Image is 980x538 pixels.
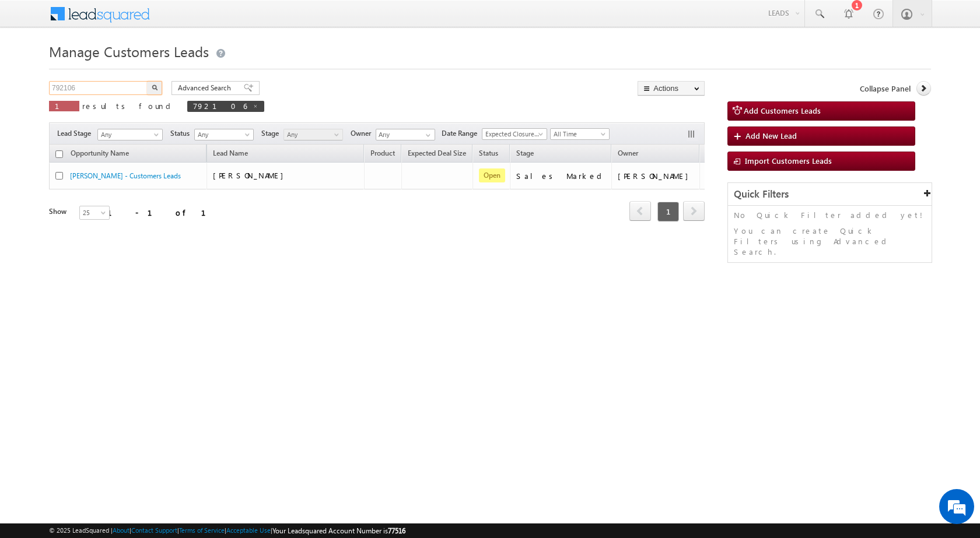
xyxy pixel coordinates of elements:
[657,202,679,221] span: 1
[442,128,482,139] span: Date Range
[194,129,254,140] a: Any
[728,183,932,206] div: Quick Filters
[629,201,651,221] span: prev
[376,129,435,140] input: Type to Search
[744,106,821,115] span: Add Customers Leads
[193,101,247,111] span: 792106
[482,129,543,139] span: Expected Closure Date
[98,129,159,140] span: Any
[226,526,271,534] a: Acceptable Use
[79,206,110,220] a: 25
[195,129,250,140] span: Any
[370,149,395,157] span: Product
[71,149,129,157] span: Opportunity Name
[207,147,254,162] span: Lead Name
[550,128,610,140] a: All Time
[618,149,638,157] span: Owner
[284,129,339,140] span: Any
[55,150,63,158] input: Check all records
[57,128,96,139] span: Lead Stage
[629,202,651,221] a: prev
[510,147,540,162] a: Stage
[516,171,606,181] div: Sales Marked
[860,83,911,94] span: Collapse Panel
[55,101,73,111] span: 1
[351,128,376,139] span: Owner
[65,147,135,162] a: Opportunity Name
[49,42,209,61] span: Manage Customers Leads
[479,168,505,182] span: Open
[745,156,832,166] span: Import Customers Leads
[261,128,283,139] span: Stage
[734,210,926,220] p: No Quick Filter added yet!
[408,149,466,157] span: Expected Deal Size
[618,171,694,181] div: [PERSON_NAME]
[170,128,194,139] span: Status
[70,171,181,180] a: [PERSON_NAME] - Customers Leads
[388,526,405,535] span: 77516
[473,147,504,162] a: Status
[402,147,472,162] a: Expected Deal Size
[152,85,157,90] img: Search
[80,208,111,218] span: 25
[683,202,705,221] a: next
[516,149,534,157] span: Stage
[734,226,926,257] p: You can create Quick Filters using Advanced Search.
[113,526,129,534] a: About
[97,129,163,140] a: Any
[49,525,405,536] span: © 2025 LeadSquared | | | | |
[49,206,70,217] div: Show
[82,101,175,111] span: results found
[482,128,547,140] a: Expected Closure Date
[419,129,434,141] a: Show All Items
[272,526,405,535] span: Your Leadsquared Account Number is
[107,206,220,219] div: 1 - 1 of 1
[131,526,177,534] a: Contact Support
[638,81,705,96] button: Actions
[283,129,343,140] a: Any
[745,131,797,140] span: Add New Lead
[700,146,735,161] span: Actions
[213,170,289,180] span: [PERSON_NAME]
[683,201,705,221] span: next
[179,526,225,534] a: Terms of Service
[551,129,606,139] span: All Time
[178,83,235,93] span: Advanced Search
